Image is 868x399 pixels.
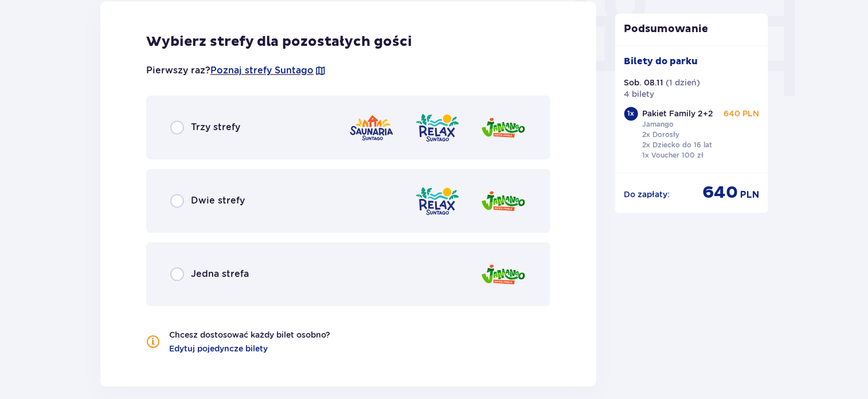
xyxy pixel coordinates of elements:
img: Saunaria [349,111,394,144]
p: 2x Dorosły 2x Dziecko do 16 lat 1x Voucher 100 zł [643,130,713,161]
p: Podsumowanie [615,23,769,37]
img: Relax [415,111,460,144]
span: Trzy strefy [191,121,240,134]
img: Jamango [480,111,526,144]
a: Poznaj strefy Suntago [210,64,314,77]
p: Jamango [643,120,674,130]
span: Jedna strefa [191,268,249,280]
p: Bilety do parku [624,56,698,68]
p: Do zapłaty : [624,189,670,201]
img: Jamango [480,185,526,217]
p: Pakiet Family 2+2 [643,108,714,120]
h3: Wybierz strefy dla pozostałych gości [146,33,550,50]
p: Chcesz dostosować każdy bilet osobno? [169,329,330,341]
p: Sob. 08.11 [624,77,664,89]
div: 1 x [624,107,638,121]
img: Jamango [480,258,526,291]
p: Pierwszy raz? [146,64,326,77]
span: PLN [740,189,759,202]
p: 640 PLN [724,108,759,120]
p: 4 bilety [624,89,655,100]
img: Relax [415,185,460,217]
a: Edytuj pojedyncze bilety [169,343,268,354]
span: 640 [702,182,738,204]
p: ( 1 dzień ) [666,77,701,89]
span: Dwie strefy [191,194,245,207]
